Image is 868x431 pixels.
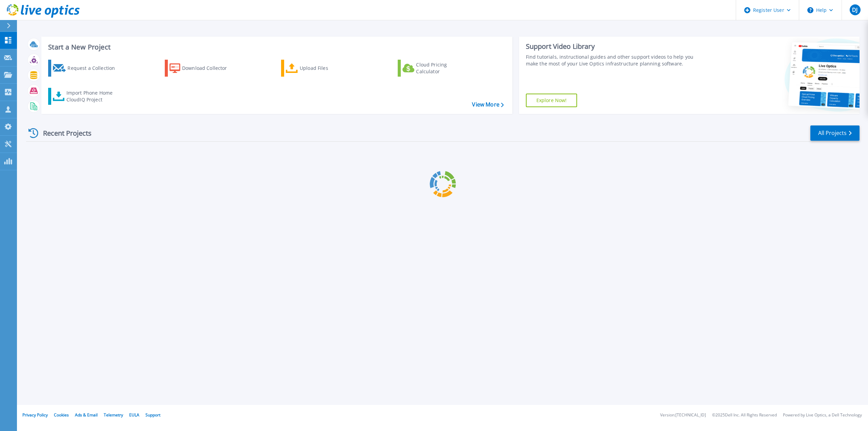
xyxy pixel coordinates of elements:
[300,61,354,75] div: Upload Files
[26,125,101,141] div: Recent Projects
[712,413,777,417] li: © 2025 Dell Inc. All Rights Reserved
[129,412,139,418] a: EULA
[660,413,706,417] li: Version: [TECHNICAL_ID]
[54,412,69,418] a: Cookies
[104,412,123,418] a: Telemetry
[165,60,240,77] a: Download Collector
[526,94,577,107] a: Explore Now!
[526,54,702,67] div: Find tutorials, instructional guides and other support videos to help you make the most of your L...
[416,61,470,75] div: Cloud Pricing Calculator
[182,61,236,75] div: Download Collector
[22,412,48,418] a: Privacy Policy
[526,42,702,51] div: Support Video Library
[75,412,98,418] a: Ads & Email
[398,60,473,77] a: Cloud Pricing Calculator
[145,412,160,418] a: Support
[472,101,504,108] a: View More
[48,43,504,51] h3: Start a New Project
[852,7,857,13] span: DJ
[67,61,122,75] div: Request a Collection
[48,60,124,77] a: Request a Collection
[810,125,860,141] a: All Projects
[66,90,119,103] div: Import Phone Home CloudIQ Project
[281,60,357,77] a: Upload Files
[783,413,862,417] li: Powered by Live Optics, a Dell Technology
